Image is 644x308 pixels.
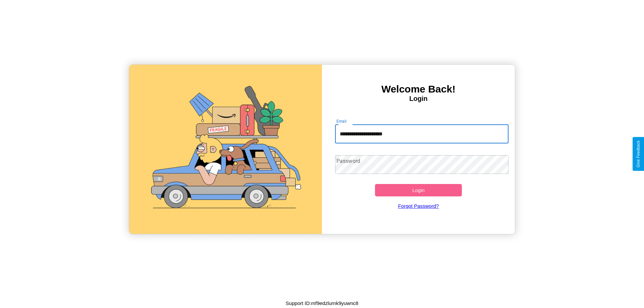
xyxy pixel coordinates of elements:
[375,184,462,196] button: Login
[322,95,515,103] h4: Login
[336,118,347,124] label: Email
[322,83,515,95] h3: Welcome Back!
[332,196,505,215] a: Forgot Password?
[286,299,359,308] p: Support ID: mf9edzlurnk9yuwnc8
[129,65,322,234] img: gif
[636,140,641,168] div: Give Feedback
